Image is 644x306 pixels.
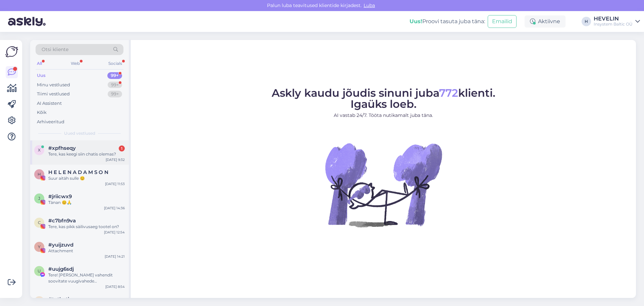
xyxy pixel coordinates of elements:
div: [DATE] 14:21 [105,254,125,259]
p: AI vastab 24/7. Tööta nutikamalt juba täna. [272,112,495,119]
b: Uus! [410,18,422,25]
span: H [38,172,41,177]
div: Tere, kas pikk säilivusaeg tootel on? [48,224,125,230]
div: Tänan 😊🙏 [48,200,125,206]
div: Attachment [48,248,125,254]
span: #yuijzuvd [48,242,73,248]
a: HEVELINInsystem Baltic OÜ [594,16,640,27]
div: Minu vestlused [37,82,70,88]
div: Insystem Baltic OÜ [594,21,633,27]
span: y [38,244,41,249]
span: 772 [439,86,458,99]
img: Askly Logo [5,45,18,58]
div: Socials [107,59,123,68]
span: Askly kaudu jõudis sinuni juba klienti. Igaüks loeb. [272,86,495,111]
div: All [36,59,43,68]
div: HEVELIN [594,16,633,21]
div: [DATE] 12:54 [104,230,125,235]
div: Arhiveeritud [37,119,64,125]
div: 99+ [108,91,122,97]
div: Tere! [PERSON_NAME] vahendit soovitate vuugivahede puhastamiseks? [48,272,125,284]
img: No Chat active [323,124,444,245]
div: [DATE] 11:53 [105,181,125,186]
span: c [38,220,41,225]
div: [DATE] 14:36 [104,206,125,211]
div: Web [69,59,81,68]
span: j [38,196,40,201]
span: #xpfhseqy [48,145,76,151]
span: #c7bfn9va [48,218,76,224]
div: 99+ [108,82,122,88]
button: Emailid [488,15,517,28]
div: Aktiivne [525,15,566,28]
span: Luba [362,2,377,8]
span: x [38,147,41,152]
span: #tgtbetir [48,296,71,302]
div: 1 [119,145,125,151]
div: [DATE] 9:32 [106,157,125,162]
span: u [38,268,41,273]
div: H [582,17,591,26]
span: Otsi kliente [42,46,68,53]
div: AI Assistent [37,100,62,107]
div: Tiimi vestlused [37,91,70,97]
span: H E L E N A D A M S O N [48,169,108,175]
div: Suur aitäh sulle 😊 [48,175,125,181]
span: #jriicwx9 [48,193,72,200]
div: [DATE] 8:54 [105,284,125,289]
div: Tere, kas keegi siin chatis olemas? [48,151,125,157]
div: 99+ [107,72,122,79]
div: Proovi tasuta juba täna: [410,17,485,26]
span: #uujg6sdj [48,266,74,272]
div: Uus [37,72,46,79]
span: Uued vestlused [64,130,95,136]
div: Kõik [37,109,47,116]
